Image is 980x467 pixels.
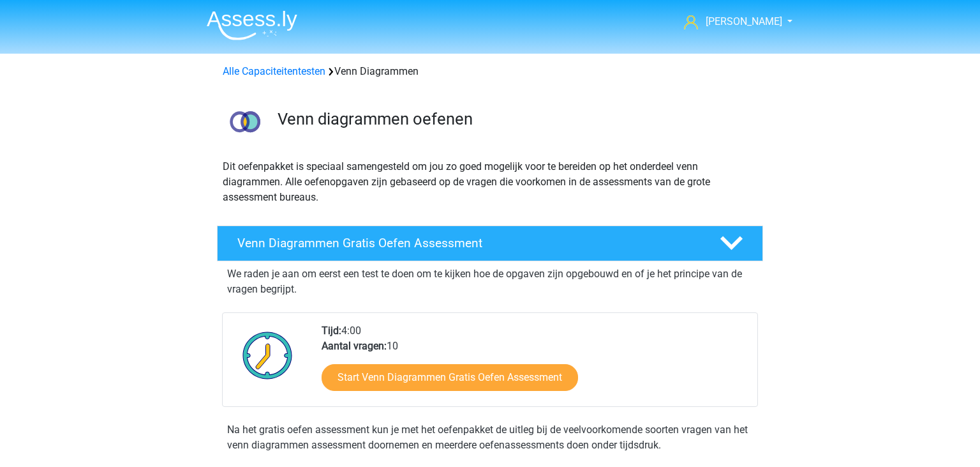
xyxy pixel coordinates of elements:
b: Aantal vragen: [322,340,387,352]
div: Na het gratis oefen assessment kun je met het oefenpakket de uitleg bij de veelvoorkomende soorte... [222,422,758,453]
p: Dit oefenpakket is speciaal samengesteld om jou zo goed mogelijk voor te bereiden op het onderdee... [223,159,757,205]
div: 4:00 10 [312,323,757,406]
a: [PERSON_NAME] [679,14,783,29]
a: Alle Capaciteitentesten [223,65,325,77]
p: We raden je aan om eerst een test te doen om te kijken hoe de opgaven zijn opgebouwd en of je het... [227,266,753,297]
a: Venn Diagrammen Gratis Oefen Assessment [212,226,768,261]
h4: Venn Diagrammen Gratis Oefen Assessment [237,236,699,250]
a: Start Venn Diagrammen Gratis Oefen Assessment [322,364,578,391]
b: Tijd: [322,325,341,337]
h3: Venn diagrammen oefenen [278,109,753,129]
div: Venn Diagrammen [218,64,762,79]
img: venn diagrammen [218,95,272,149]
img: Assessly [207,10,297,40]
img: Klok [235,323,300,387]
span: [PERSON_NAME] [706,15,782,27]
